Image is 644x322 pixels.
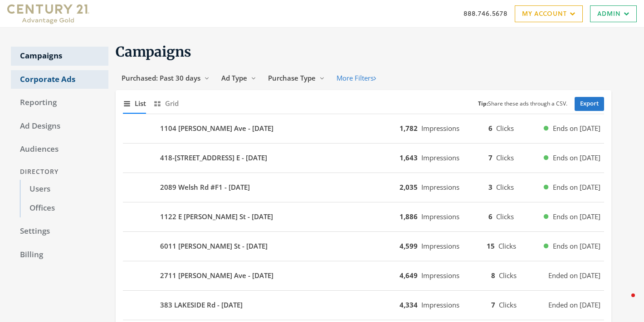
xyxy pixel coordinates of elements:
[421,212,459,221] span: Impressions
[553,182,600,192] span: Ends on [DATE]
[488,124,493,133] b: 6
[499,271,517,280] span: Clicks
[123,265,604,287] button: 2711 [PERSON_NAME] Ave - [DATE]4,649Impressions8ClicksEnded on [DATE]
[123,235,604,257] button: 6011 [PERSON_NAME] St - [DATE]4,599Impressions15ClicksEnds on [DATE]
[123,206,604,228] button: 1122 E [PERSON_NAME] St - [DATE]1,886Impressions6ClicksEnds on [DATE]
[496,124,514,133] span: Clicks
[11,222,108,241] a: Settings
[7,2,89,25] img: Adwerx
[400,124,418,133] b: 1,782
[116,70,215,87] button: Purchased: Past 30 days
[499,300,517,309] span: Clicks
[123,147,604,169] button: 418-[STREET_ADDRESS] E - [DATE]1,643Impressions7ClicksEnds on [DATE]
[20,199,108,218] a: Offices
[135,98,146,109] span: List
[487,241,495,250] b: 15
[123,177,604,198] button: 2089 Welsh Rd #F1 - [DATE]2,035Impressions3ClicksEnds on [DATE]
[491,271,495,280] b: 8
[478,100,488,107] b: Tip:
[590,5,637,22] a: Admin
[20,180,108,199] a: Users
[262,70,331,87] button: Purchase Type
[122,73,200,82] span: Purchased: Past 30 days
[491,300,495,309] b: 7
[160,300,243,310] b: 383 LAKESIDE Rd - [DATE]
[553,241,600,251] span: Ends on [DATE]
[496,153,514,162] span: Clicks
[160,211,273,222] b: 1122 E [PERSON_NAME] St - [DATE]
[221,73,247,82] span: Ad Type
[553,211,600,222] span: Ends on [DATE]
[400,183,418,192] b: 2,035
[11,163,108,180] div: Directory
[553,153,600,163] span: Ends on [DATE]
[11,117,108,136] a: Ad Designs
[11,140,108,159] a: Audiences
[421,241,459,250] span: Impressions
[11,245,108,264] a: Billing
[160,241,268,251] b: 6011 [PERSON_NAME] St - [DATE]
[515,5,583,22] a: My Account
[613,291,635,313] iframe: Intercom live chat
[160,123,273,134] b: 1104 [PERSON_NAME] Ave - [DATE]
[116,43,191,60] span: Campaigns
[11,93,108,112] a: Reporting
[400,271,418,280] b: 4,649
[421,271,459,280] span: Impressions
[123,118,604,139] button: 1104 [PERSON_NAME] Ave - [DATE]1,782Impressions6ClicksEnds on [DATE]
[400,212,418,221] b: 1,886
[400,153,418,162] b: 1,643
[160,182,250,192] b: 2089 Welsh Rd #F1 - [DATE]
[123,294,604,316] button: 383 LAKESIDE Rd - [DATE]4,334Impressions7ClicksEnded on [DATE]
[123,94,146,113] button: List
[553,123,600,134] span: Ends on [DATE]
[478,100,567,108] small: Share these ads through a CSV.
[268,73,316,82] span: Purchase Type
[400,300,418,309] b: 4,334
[421,183,459,192] span: Impressions
[548,300,600,310] span: Ended on [DATE]
[215,70,262,87] button: Ad Type
[488,212,493,221] b: 6
[496,183,514,192] span: Clicks
[548,270,600,281] span: Ended on [DATE]
[421,300,459,309] span: Impressions
[400,241,418,250] b: 4,599
[421,153,459,162] span: Impressions
[11,47,108,66] a: Campaigns
[160,270,273,281] b: 2711 [PERSON_NAME] Ave - [DATE]
[498,241,516,250] span: Clicks
[331,70,382,87] button: More Filters
[575,97,604,111] a: Export
[421,124,459,133] span: Impressions
[488,153,493,162] b: 7
[11,70,108,89] a: Corporate Ads
[463,9,507,18] a: 888.746.5678
[488,183,493,192] b: 3
[496,212,514,221] span: Clicks
[153,94,179,113] button: Grid
[160,153,267,163] b: 418-[STREET_ADDRESS] E - [DATE]
[165,98,179,109] span: Grid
